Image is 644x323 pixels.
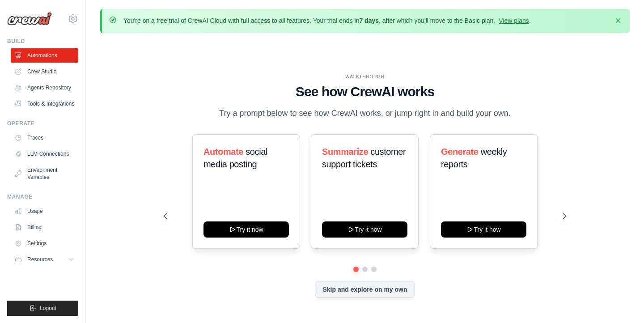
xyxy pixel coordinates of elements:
[7,193,78,200] div: Manage
[164,73,566,80] div: WALKTHROUGH
[322,221,407,238] button: Try it now
[11,97,78,111] a: Tools & Integrations
[203,147,243,157] span: Automate
[11,48,78,63] a: Automations
[123,16,531,25] p: You're on a free trial of CrewAI Cloud with full access to all features. Your trial ends in , aft...
[164,84,566,100] h1: See how CrewAI works
[359,17,379,24] strong: 7 days
[315,281,415,298] button: Skip and explore on my own
[11,236,78,251] a: Settings
[11,147,78,161] a: LLM Connections
[215,107,515,120] p: Try a prompt below to see how CrewAI works, or jump right in and build your own.
[499,17,529,24] a: View plans
[11,252,78,267] button: Resources
[11,204,78,218] a: Usage
[11,163,78,184] a: Environment Variables
[441,147,479,157] span: Generate
[40,305,56,312] span: Logout
[11,220,78,234] a: Billing
[203,221,289,238] button: Try it now
[11,81,78,95] a: Agents Repository
[7,120,78,127] div: Operate
[441,147,507,169] span: weekly reports
[11,64,78,79] a: Crew Studio
[441,221,526,238] button: Try it now
[7,12,52,25] img: Logo
[27,256,53,263] span: Resources
[599,280,644,323] iframe: Chat Widget
[11,131,78,145] a: Traces
[7,38,78,45] div: Build
[322,147,368,157] span: Summarize
[7,301,78,316] button: Logout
